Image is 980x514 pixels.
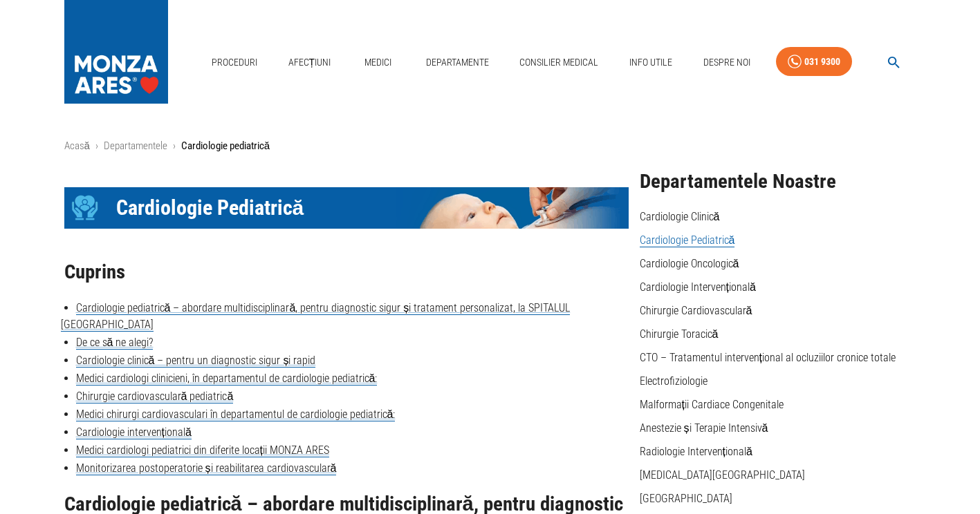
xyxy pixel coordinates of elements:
[64,140,90,152] a: Acasă
[76,372,378,386] a: Medici cardiologi clinicieni, în departamentul de cardiologie pediatrică:
[76,461,337,475] a: Monitorizarea postoperatorie și reabilitarea cardiovasculară
[640,327,719,341] a: Chirurgie Toracică
[76,426,192,439] a: Cardiologie intervențională
[64,261,629,283] h2: Cuprins
[206,48,263,77] a: Proceduri
[804,53,840,70] div: 031 9300
[776,47,852,77] a: 031 9300
[420,48,494,77] a: Departamente
[76,408,396,421] a: Medici chirurgi cardiovasculari în departamentul de cardiologie pediatrică:
[104,140,167,152] a: Departamentele
[61,301,571,332] a: Cardiologie pediatrică – abordare multidisciplinară, pentru diagnostic sigur și tratament persona...
[76,444,329,457] a: Medici cardiologi pediatrici din diferite locații MONZA ARES
[640,234,735,247] a: Cardiologie Pediatrică
[640,257,739,270] a: Cardiologie Oncologică
[95,138,98,154] li: ›
[698,48,756,77] a: Despre Noi
[64,187,106,229] div: Icon
[640,280,756,294] a: Cardiologie Intervențională
[283,48,337,77] a: Afecțiuni
[76,336,154,350] a: De ce să ne alegi?
[640,374,708,388] a: Electrofiziologie
[116,195,304,221] span: Cardiologie Pediatrică
[640,304,752,317] a: Chirurgie Cardiovasculară
[640,351,896,364] a: CTO – Tratamentul intervențional al ocluziilor cronice totale
[640,445,752,458] a: Radiologie Intervențională
[514,48,604,77] a: Consilier Medical
[640,468,805,482] a: [MEDICAL_DATA][GEOGRAPHIC_DATA]
[640,421,768,435] a: Anestezie și Terapie Intensivă
[173,138,176,154] li: ›
[64,138,916,154] nav: breadcrumb
[181,138,270,154] p: Cardiologie pediatrică
[624,48,678,77] a: Info Utile
[76,354,316,368] a: Cardiologie clinică – pentru un diagnostic sigur și rapid
[640,171,916,193] h2: Departamentele Noastre
[640,492,732,505] a: [GEOGRAPHIC_DATA]
[640,398,784,411] a: Malformații Cardiace Congenitale
[76,390,234,403] a: Chirurgie cardiovasculară pediatrică
[640,210,720,223] a: Cardiologie Clinică
[356,48,400,77] a: Medici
